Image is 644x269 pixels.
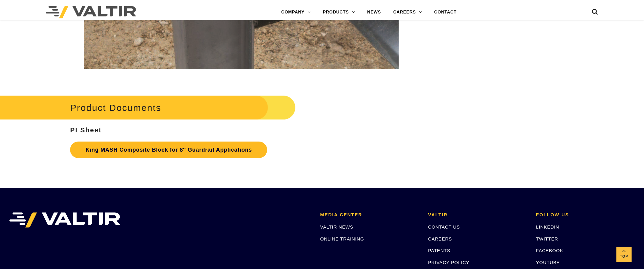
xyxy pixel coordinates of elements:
[428,212,527,218] h2: VALTIR
[428,248,451,253] a: PATENTS
[70,126,102,134] strong: PI Sheet
[428,6,463,18] a: CONTACT
[320,212,419,218] h2: MEDIA CENTER
[616,253,632,260] span: Top
[536,212,635,218] h2: FOLLOW US
[428,236,452,241] a: CAREERS
[428,260,470,265] a: PRIVACY POLICY
[46,6,136,18] img: Valtir
[387,6,428,18] a: CAREERS
[536,236,558,241] a: TWITTER
[70,142,267,158] a: King MASH Composite Block for 8″ Guardrail Applications
[320,236,364,241] a: ONLINE TRAINING
[536,224,559,229] a: LINKEDIN
[616,247,632,262] a: Top
[275,6,317,18] a: COMPANY
[428,224,460,229] a: CONTACT US
[320,224,353,229] a: VALTIR NEWS
[536,260,560,265] a: YOUTUBE
[361,6,387,18] a: NEWS
[9,212,120,228] img: VALTIR
[536,248,563,253] a: FACEBOOK
[317,6,361,18] a: PRODUCTS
